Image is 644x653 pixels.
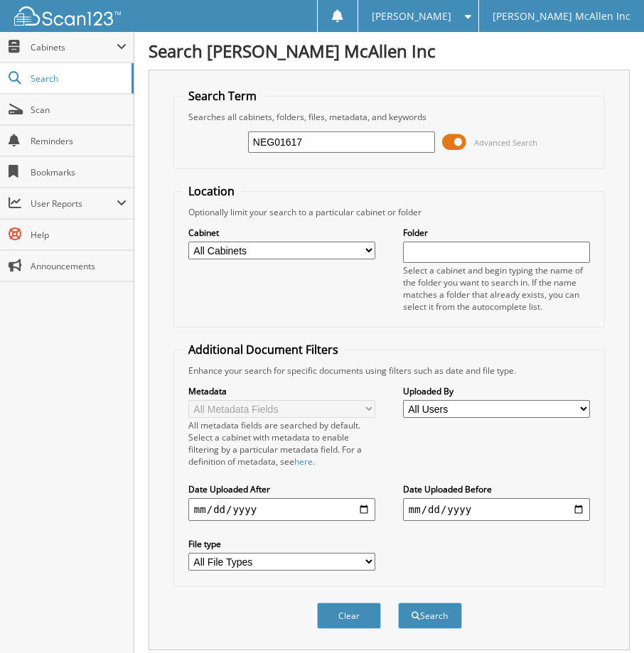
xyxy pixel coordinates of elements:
[181,342,345,357] legend: Additional Document Filters
[294,455,313,468] a: here
[181,88,264,104] legend: Search Term
[181,365,597,377] div: Enhance your search for specific documents using filters such as date and file type.
[573,585,644,653] iframe: Chat Widget
[31,166,127,178] span: Bookmarks
[181,111,597,123] div: Searches all cabinets, folders, files, metadata, and keywords
[403,385,590,397] label: Uploaded By
[474,137,537,148] span: Advanced Search
[317,603,381,629] button: Clear
[403,264,590,313] div: Select a cabinet and begin typing the name of the folder you want to search in. If the name match...
[403,498,590,521] input: end
[188,419,375,468] div: All metadata fields are searched by default. Select a cabinet with metadata to enable filtering b...
[403,483,590,495] label: Date Uploaded Before
[188,483,375,495] label: Date Uploaded After
[31,260,127,272] span: Announcements
[188,498,375,521] input: start
[149,39,630,63] h1: Search [PERSON_NAME] McAllen Inc
[31,229,127,241] span: Help
[398,603,462,629] button: Search
[31,104,127,116] span: Scan
[181,183,242,199] legend: Location
[493,12,630,21] span: [PERSON_NAME] McAllen Inc
[372,12,451,21] span: [PERSON_NAME]
[188,227,375,239] label: Cabinet
[14,6,121,26] img: scan123-logo-white.svg
[188,538,375,550] label: File type
[188,385,375,397] label: Metadata
[181,206,597,218] div: Optionally limit your search to a particular cabinet or folder
[31,72,124,85] span: Search
[31,41,117,53] span: Cabinets
[31,198,117,210] span: User Reports
[403,227,590,239] label: Folder
[31,135,127,147] span: Reminders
